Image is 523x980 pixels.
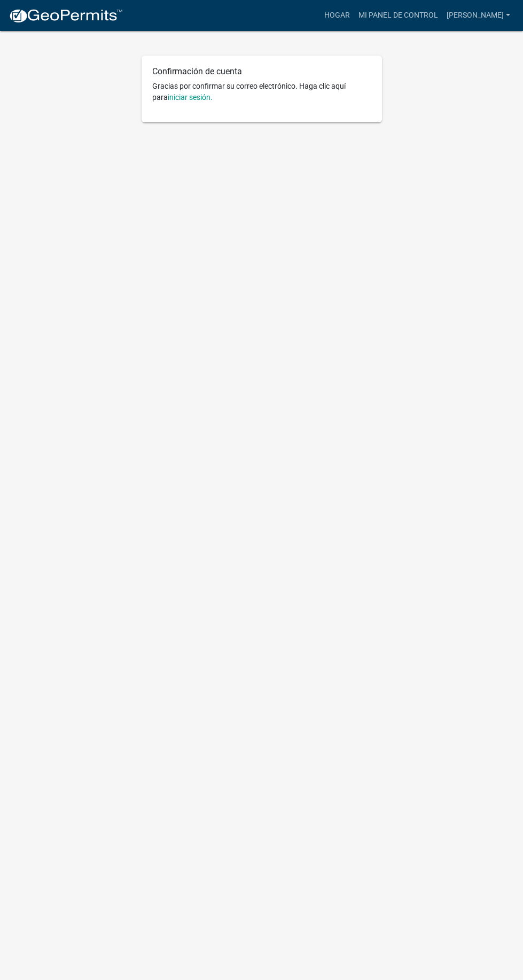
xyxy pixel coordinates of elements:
font: Gracias por confirmar su correo electrónico. Haga clic aquí para [152,82,346,102]
a: Mi panel de control [354,5,442,26]
a: [PERSON_NAME] [442,5,514,26]
font: Hogar [324,11,350,19]
font: Confirmación de cuenta [152,66,242,76]
font: [PERSON_NAME] [447,11,504,19]
font: Mi panel de control [358,11,438,19]
a: iniciar sesión. [168,93,213,102]
a: Hogar [320,5,354,26]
